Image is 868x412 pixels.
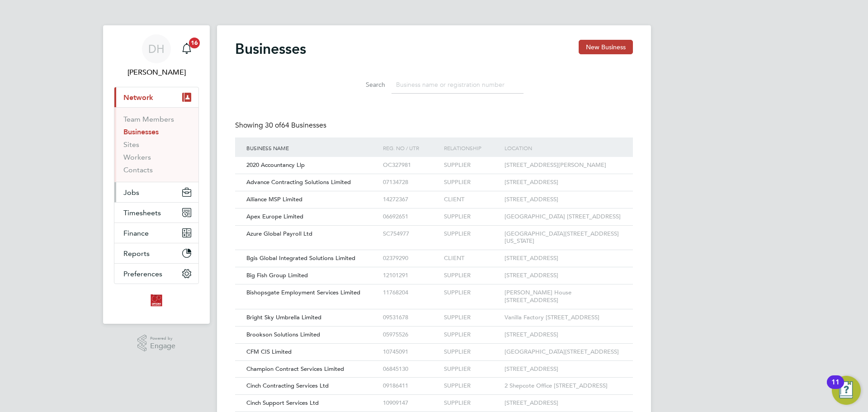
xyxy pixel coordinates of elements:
div: Network [114,107,198,182]
span: Azure Global Payroll Ltd [246,230,312,237]
span: Champion Contract Services Limited [246,365,344,373]
button: Finance [114,223,198,243]
button: Reports [114,243,198,263]
span: 2020 Accountancy Llp [246,161,305,169]
div: SUPPLIER [442,361,502,378]
div: SUPPLIER [442,309,502,326]
span: Finance [123,229,149,237]
a: Big Fish Group Limited12101291SUPPLIER[STREET_ADDRESS] [244,267,624,275]
a: DH[PERSON_NAME] [114,34,199,78]
a: 16 [178,34,196,63]
a: Bishopsgate Employment Services Limited11768204SUPPLIER[PERSON_NAME] House [STREET_ADDRESS] [244,284,624,292]
a: Champion Contract Services Limited06845130SUPPLIER[STREET_ADDRESS] [244,360,624,368]
span: Big Fish Group Limited [246,271,308,279]
div: [STREET_ADDRESS] [502,395,624,412]
span: Bgis Global Integrated Solutions Limited [246,254,355,262]
div: [STREET_ADDRESS] [502,267,624,284]
div: 02379290 [381,250,441,267]
span: Cinch Contracting Services Ltd [246,382,329,389]
span: Timesheets [123,208,161,217]
nav: Main navigation [103,25,210,324]
div: 09531678 [381,309,441,326]
span: 64 Businesses [265,121,326,130]
div: [GEOGRAPHIC_DATA] [STREET_ADDRESS] [502,208,624,225]
span: Powered by [150,335,175,342]
div: Location [502,137,624,158]
button: Network [114,87,198,107]
span: Advance Contracting Solutions Limited [246,178,351,186]
div: 07134728 [381,174,441,191]
div: OC327981 [381,157,441,174]
div: 11 [831,382,840,394]
a: Azure Global Payroll LtdSC754977SUPPLIER[GEOGRAPHIC_DATA][STREET_ADDRESS][US_STATE] [244,225,624,233]
span: Alliance MSP Limited [246,195,302,203]
div: [STREET_ADDRESS] [502,250,624,267]
div: 11768204 [381,284,441,301]
span: Apex Europe Limited [246,213,303,220]
a: Cinch Support Services Ltd10909147SUPPLIER[STREET_ADDRESS] [244,394,624,402]
a: CFM CIS Limited10745091SUPPLIER[GEOGRAPHIC_DATA][STREET_ADDRESS] [244,343,624,351]
div: SUPPLIER [442,174,502,191]
div: 10745091 [381,344,441,360]
a: Bright Sky Umbrella Limited09531678SUPPLIERVanilla Factory [STREET_ADDRESS] [244,309,624,317]
span: 30 of [265,121,281,130]
a: Go to home page [114,293,199,308]
div: Relationship [442,137,502,158]
a: Team Members [123,115,174,123]
a: Workers [123,153,151,161]
div: [STREET_ADDRESS] [502,361,624,378]
div: [GEOGRAPHIC_DATA][STREET_ADDRESS][US_STATE] [502,226,624,250]
a: Alliance MSP Limited14272367CLIENT[STREET_ADDRESS] [244,191,624,199]
span: Brookson Solutions Limited [246,331,320,338]
div: SUPPLIER [442,395,502,412]
div: Business Name [244,137,381,158]
span: Engage [150,342,175,350]
div: SUPPLIER [442,226,502,242]
div: [PERSON_NAME] House [STREET_ADDRESS] [502,284,624,309]
span: Cinch Support Services Ltd [246,399,319,407]
img: optionsresourcing-logo-retina.png [149,293,164,308]
button: New Business [579,40,633,54]
div: SUPPLIER [442,378,502,394]
a: Businesses [123,128,159,136]
a: 2020 Accountancy LlpOC327981SUPPLIER[STREET_ADDRESS][PERSON_NAME] [244,156,624,164]
div: Vanilla Factory [STREET_ADDRESS] [502,309,624,326]
button: Preferences [114,264,198,284]
div: [GEOGRAPHIC_DATA][STREET_ADDRESS] [502,344,624,360]
div: Showing [235,121,328,130]
div: CLIENT [442,250,502,267]
span: DH [148,43,165,55]
div: 10909147 [381,395,441,412]
a: Contacts [123,166,153,174]
div: 06845130 [381,361,441,378]
div: 2 Shepcote Office [STREET_ADDRESS] [502,378,624,394]
a: Advance Contracting Solutions Limited07134728SUPPLIER[STREET_ADDRESS] [244,174,624,181]
div: [STREET_ADDRESS] [502,327,624,343]
input: Business name or registration number [392,76,524,94]
div: [STREET_ADDRESS] [502,174,624,191]
span: CFM CIS Limited [246,348,292,355]
a: Bgis Global Integrated Solutions Limited02379290CLIENT[STREET_ADDRESS] [244,250,624,257]
div: [STREET_ADDRESS][PERSON_NAME] [502,157,624,174]
div: SUPPLIER [442,344,502,360]
div: SUPPLIER [442,284,502,301]
label: Search [344,81,385,89]
div: CLIENT [442,191,502,208]
h2: Businesses [235,40,306,58]
div: SUPPLIER [442,327,502,343]
span: Bishopsgate Employment Services Limited [246,289,360,296]
span: 16 [189,38,200,48]
a: Apex Europe Limited06692651SUPPLIER[GEOGRAPHIC_DATA] [STREET_ADDRESS] [244,208,624,216]
div: Reg. No / UTR [381,137,441,158]
span: Jobs [123,188,139,197]
div: SUPPLIER [442,267,502,284]
a: Cinch Contracting Services Ltd09186411SUPPLIER2 Shepcote Office [STREET_ADDRESS] [244,377,624,385]
div: 05975526 [381,327,441,343]
button: Open Resource Center, 11 new notifications [832,376,861,405]
span: Bright Sky Umbrella Limited [246,313,321,321]
button: Timesheets [114,203,198,223]
a: Powered byEngage [137,335,176,352]
div: [STREET_ADDRESS] [502,191,624,208]
div: SUPPLIER [442,208,502,225]
div: 12101291 [381,267,441,284]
